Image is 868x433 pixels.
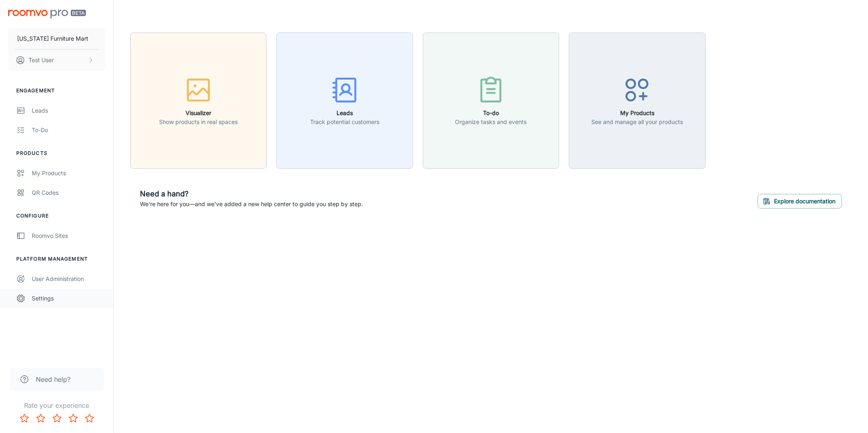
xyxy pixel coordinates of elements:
[130,33,267,169] button: VisualizerShow products in real spaces
[32,106,105,115] div: Leads
[455,117,527,126] p: Organize tasks and events
[140,188,363,200] h6: Need a hand?
[8,50,105,71] button: Test User
[569,33,705,169] button: My ProductsSee and manage all your products
[32,126,105,135] div: To-do
[310,117,379,126] p: Track potential customers
[310,109,379,117] h6: Leads
[455,109,527,117] h6: To-do
[32,169,105,178] div: My Products
[159,117,238,126] p: Show products in real spaces
[276,33,413,169] button: LeadsTrack potential customers
[758,194,842,209] button: Explore documentation
[32,188,105,197] div: QR Codes
[758,197,842,205] a: Explore documentation
[32,231,105,240] div: Roomvo Sites
[591,109,683,117] h6: My Products
[276,96,413,104] a: LeadsTrack potential customers
[28,56,54,65] p: Test User
[591,117,683,126] p: See and manage all your products
[8,28,105,49] button: [US_STATE] Furniture Mart
[423,33,559,169] button: To-doOrganize tasks and events
[140,200,363,209] p: We're here for you—and we've added a new help center to guide you step by step.
[423,96,559,104] a: To-doOrganize tasks and events
[8,10,86,18] img: Roomvo PRO Beta
[569,96,705,104] a: My ProductsSee and manage all your products
[159,109,238,117] h6: Visualizer
[17,34,88,43] p: [US_STATE] Furniture Mart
